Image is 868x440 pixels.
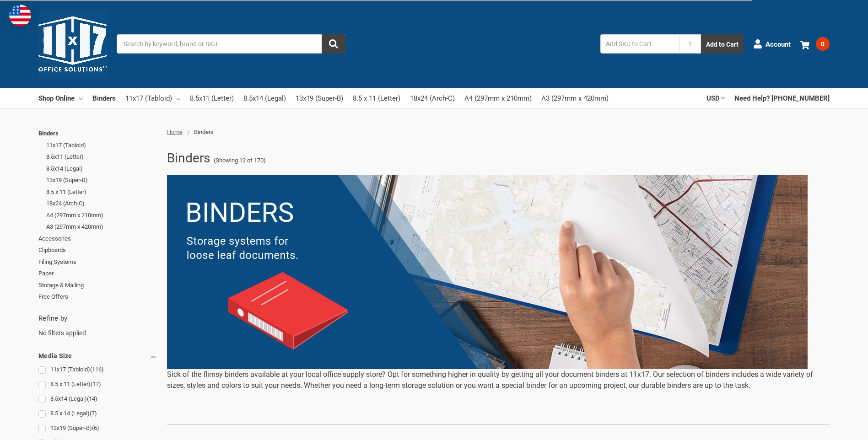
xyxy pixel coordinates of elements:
[46,186,157,198] a: 8.5 x 11 (Letter)
[167,175,808,369] img: binders-2-.png
[38,364,157,376] a: 11x17 (Tabloid)
[117,34,345,54] input: Search by keyword, brand or SKU
[38,313,157,338] div: No filters applied
[46,221,157,233] a: A3 (297mm x 420mm)
[38,350,157,361] h5: Media Size
[38,233,157,245] a: Accessories
[90,410,97,417] span: (7)
[38,378,157,391] a: 8.5 x 11 (Letter)
[38,244,157,256] a: Clipboards
[46,140,157,151] a: 11x17 (Tabloid)
[167,146,210,170] h1: Binders
[38,268,157,279] a: Paper
[353,88,400,108] a: 8.5 x 11 (Letter)
[214,156,266,165] span: (Showing 12 of 170)
[87,395,97,402] span: (14)
[701,34,744,54] button: Add to Cart
[90,366,104,373] span: (116)
[38,10,107,78] img: 11x17.com
[9,5,31,27] img: duty and tax information for United States
[541,88,609,108] a: A3 (297mm x 420mm)
[766,39,791,49] span: Account
[167,129,183,135] a: Home
[91,381,101,387] span: (17)
[296,88,343,108] a: 13x19 (Super-B)
[194,129,214,135] span: Binders
[753,32,791,56] a: Account
[38,408,157,420] a: 8.5 x 14 (Legal)
[38,291,157,303] a: Free Offers
[600,34,679,54] input: Add SKU to Cart
[800,32,830,56] a: 0
[706,88,725,108] a: USD
[410,88,455,108] a: 18x24 (Arch-C)
[46,151,157,163] a: 8.5x11 (Letter)
[38,256,157,268] a: Filing Systems
[92,88,116,108] a: Binders
[38,393,157,405] a: 8.5x14 (Legal)
[167,370,813,390] span: Sick of the flimsy binders available at your local office supply store? Opt for something higher ...
[464,88,532,108] a: A4 (297mm x 210mm)
[46,163,157,175] a: 8.5x14 (Legal)
[816,37,830,51] span: 0
[38,313,157,324] h5: Refine by
[38,279,157,291] a: Storage & Mailing
[243,88,286,108] a: 8.5x14 (Legal)
[92,424,99,431] span: (6)
[46,198,157,209] a: 18x24 (Arch-C)
[734,88,830,108] a: Need Help? [PHONE_NUMBER]
[190,88,234,108] a: 8.5x11 (Letter)
[125,88,180,108] a: 11x17 (Tabloid)
[46,209,157,221] a: A4 (297mm x 210mm)
[46,174,157,186] a: 13x19 (Super-B)
[38,88,83,108] a: Shop Online
[38,422,157,435] a: 13x19 (Super-B)
[38,128,157,140] a: Binders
